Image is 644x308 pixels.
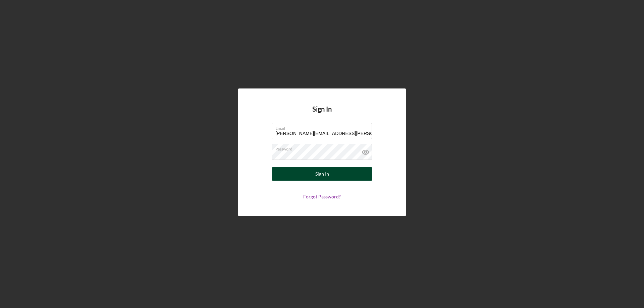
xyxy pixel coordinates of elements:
[272,167,372,181] button: Sign In
[275,123,372,131] label: Email
[275,144,372,151] label: Password
[303,194,341,199] a: Forgot Password?
[312,105,332,123] h4: Sign In
[315,167,329,181] div: Sign In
